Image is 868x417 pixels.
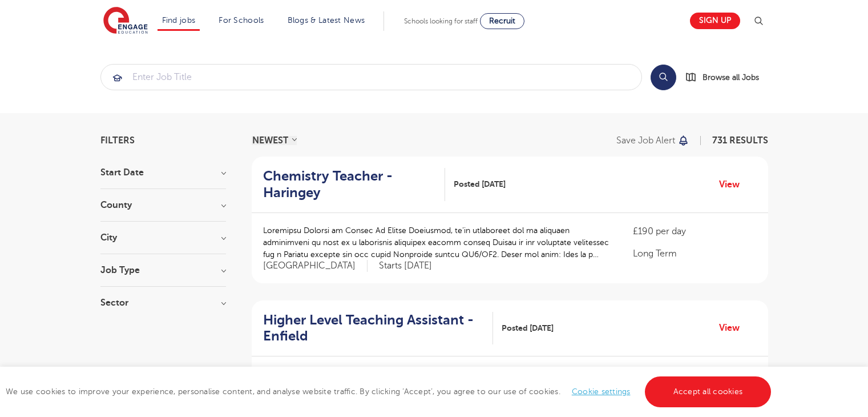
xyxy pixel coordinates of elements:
div: Submit [100,64,642,90]
a: Chemistry Teacher - Haringey [263,168,445,201]
a: Cookie settings [572,387,631,396]
a: Higher Level Teaching Assistant - Enfield [263,312,493,345]
p: Long Term [633,247,756,260]
a: Browse all Jobs [685,71,768,84]
img: Engage Education [103,7,148,35]
h3: Start Date [100,168,226,177]
h3: County [100,201,226,210]
span: 731 RESULTS [712,135,768,146]
a: Blogs & Latest News [288,16,365,25]
span: [GEOGRAPHIC_DATA] [263,260,368,272]
h3: Job Type [100,266,226,275]
button: Save job alert [616,136,690,145]
button: Search [651,65,676,90]
span: Posted [DATE] [454,178,506,190]
a: Accept all cookies [645,376,772,407]
a: Sign up [690,13,740,29]
h3: City [100,233,226,242]
input: Submit [101,65,641,90]
h3: Sector [100,298,226,307]
a: For Schools [219,16,264,25]
a: View [719,177,748,192]
p: Save job alert [616,136,675,145]
p: £190 per day [633,224,756,238]
span: Schools looking for staff [404,17,478,25]
a: View [719,320,748,335]
h2: Higher Level Teaching Assistant - Enfield [263,312,484,345]
h2: Chemistry Teacher - Haringey [263,168,436,201]
span: We use cookies to improve your experience, personalise content, and analyse website traffic. By c... [6,387,774,396]
p: Starts [DATE] [379,260,432,272]
a: Find jobs [162,16,196,25]
span: Filters [100,136,135,145]
span: Recruit [489,17,515,25]
span: Browse all Jobs [703,71,759,84]
span: Posted [DATE] [502,322,554,334]
a: Recruit [480,13,524,29]
p: Loremipsu Dolorsi am Consec Ad Elitse Doeiusmod, te’in utlaboreet dol ma aliquaen adminimveni qu ... [263,224,611,260]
